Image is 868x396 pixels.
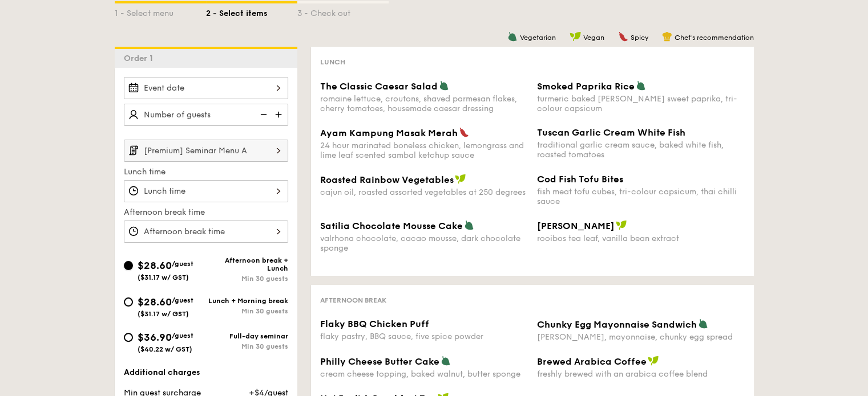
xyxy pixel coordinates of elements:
[320,187,528,197] div: cajun oil, roasted assorted vegetables at 250 degrees
[320,81,438,92] span: The Classic Caesar Salad
[269,140,288,161] img: icon-chevron-right.3c0dfbd6.svg
[138,259,172,272] span: $28.60
[124,333,133,342] input: $36.90/guest($40.22 w/ GST)Full-day seminarMin 30 guests
[583,34,604,42] span: Vegan
[439,80,449,91] img: icon-vegetarian.fe4039eb.svg
[675,34,754,42] span: Chef's recommendation
[459,127,469,137] img: icon-spicy.37a8142b.svg
[537,356,647,367] span: Brewed Arabica Coffee
[631,34,648,42] span: Spicy
[206,307,288,315] div: Min 30 guests
[206,275,288,283] div: Min 30 guests
[124,180,288,202] input: Lunch time
[537,332,745,342] div: [PERSON_NAME], mayonnaise, chunky egg spread
[537,94,745,113] div: turmeric baked [PERSON_NAME] sweet paprika, tri-colour capsicum
[320,174,454,185] span: Roasted Rainbow Vegetables
[271,104,288,125] img: icon-add.58712e84.svg
[537,221,615,231] span: [PERSON_NAME]
[138,273,189,281] span: ($31.17 w/ GST)
[172,296,193,304] span: /guest
[206,3,297,19] div: 2 - Select items
[320,369,528,379] div: cream cheese topping, baked walnut, butter sponge
[441,356,451,366] img: icon-vegetarian.fe4039eb.svg
[636,80,646,91] img: icon-vegetarian.fe4039eb.svg
[115,3,206,19] div: 1 - Select menu
[124,367,288,378] div: Additional charges
[124,54,158,63] span: Order 1
[254,104,271,125] img: icon-reduce.1d2dbef1.svg
[124,221,288,243] input: Afternoon break time
[138,331,172,344] span: $36.90
[537,174,623,185] span: Cod Fish Tofu Bites
[616,220,627,230] img: icon-vegan.f8ff3823.svg
[124,104,288,126] input: Number of guests
[537,127,685,138] span: Tuscan Garlic Cream White Fish
[320,221,463,231] span: Satilia Chocolate Mousse Cake
[455,174,466,184] img: icon-vegan.f8ff3823.svg
[297,3,389,19] div: 3 - Check out
[172,332,193,340] span: /guest
[320,296,386,304] span: Afternoon break
[537,187,745,206] div: fish meat tofu cubes, tri-colour capsicum, thai chilli sauce
[138,296,172,308] span: $28.60
[464,220,474,230] img: icon-vegetarian.fe4039eb.svg
[124,77,288,99] input: Event date
[320,94,528,113] div: romaine lettuce, croutons, shaved parmesan flakes, cherry tomatoes, housemade caesar dressing
[206,297,288,305] div: Lunch + Morning break
[206,342,288,350] div: Min 30 guests
[507,31,518,42] img: icon-vegetarian.fe4039eb.svg
[537,140,745,160] div: traditional garlic cream sauce, baked white fish, roasted tomatoes
[662,31,672,42] img: icon-chef-hat.a58ddaea.svg
[206,332,288,340] div: Full-day seminar
[124,166,288,178] label: Lunch time
[320,332,528,341] div: flaky pastry, BBQ sauce, five spice powder
[320,319,429,329] span: Flaky BBQ Chicken Puff
[320,356,439,367] span: Philly Cheese Butter Cake
[537,319,697,330] span: Chunky Egg Mayonnaise Sandwich
[570,31,581,42] img: icon-vegan.f8ff3823.svg
[124,207,288,218] label: Afternoon break time
[138,345,192,353] span: ($40.22 w/ GST)
[172,260,193,268] span: /guest
[138,310,189,318] span: ($31.17 w/ GST)
[648,356,659,366] img: icon-vegan.f8ff3823.svg
[206,256,288,272] div: Afternoon break + Lunch
[537,369,745,379] div: freshly brewed with an arabica coffee blend
[320,141,528,160] div: 24 hour marinated boneless chicken, lemongrass and lime leaf scented sambal ketchup sauce
[320,128,458,138] span: Ayam Kampung Masak Merah
[537,81,635,92] span: Smoked Paprika Rice
[537,234,745,243] div: rooibos tea leaf, vanilla bean extract
[320,58,345,66] span: Lunch
[520,34,556,42] span: Vegetarian
[124,297,133,307] input: $28.60/guest($31.17 w/ GST)Lunch + Morning breakMin 30 guests
[618,31,628,42] img: icon-spicy.37a8142b.svg
[320,234,528,253] div: valrhona chocolate, cacao mousse, dark chocolate sponge
[698,319,708,329] img: icon-vegetarian.fe4039eb.svg
[124,261,133,270] input: $28.60/guest($31.17 w/ GST)Afternoon break + LunchMin 30 guests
